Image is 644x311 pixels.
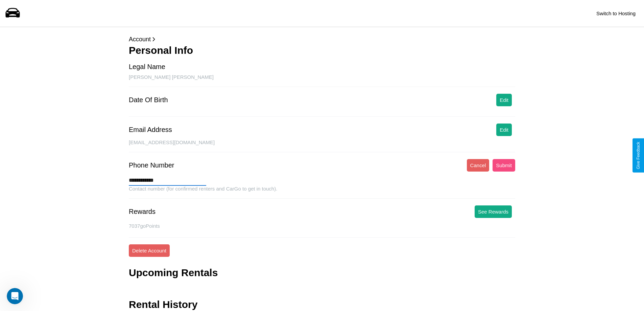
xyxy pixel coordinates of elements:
[129,74,515,87] div: [PERSON_NAME] [PERSON_NAME]
[129,244,170,257] button: Delete Account
[129,208,156,216] div: Rewards
[129,221,515,230] p: 7037 goPoints
[129,126,172,134] div: Email Address
[129,34,515,45] p: Account
[129,186,515,199] div: Contact number (for confirmed renters and CarGo to get in touch).
[129,299,197,310] h3: Rental History
[636,142,641,169] div: Give Feedback
[129,45,515,56] h3: Personal Info
[129,161,174,169] div: Phone Number
[496,94,512,106] button: Edit
[496,124,512,136] button: Edit
[129,267,218,279] h3: Upcoming Rentals
[475,205,512,218] button: See Rewards
[129,63,165,71] div: Legal Name
[593,7,639,20] button: Switch to Hosting
[467,159,490,172] button: Cancel
[129,139,515,152] div: [EMAIL_ADDRESS][DOMAIN_NAME]
[493,159,515,172] button: Submit
[7,288,23,304] iframe: Intercom live chat
[129,96,168,104] div: Date Of Birth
